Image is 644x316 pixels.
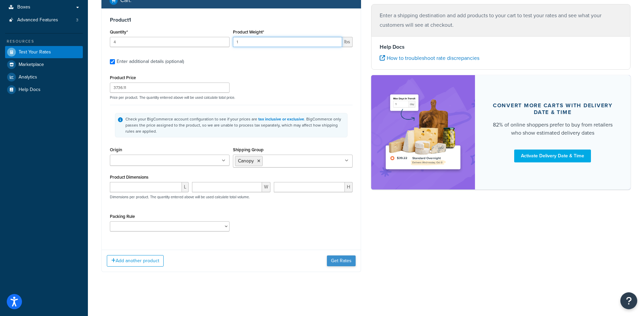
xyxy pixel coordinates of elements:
a: Analytics [5,71,83,83]
div: Resources [5,39,83,44]
span: Advanced Features [17,17,58,23]
p: Enter a shipping destination and add products to your cart to test your rates and see what your c... [380,11,622,30]
span: L [182,182,189,192]
label: Product Weight* [233,29,264,35]
p: Price per product. The quantity entered above will be used calculate total price. [108,95,354,100]
span: Test Your Rates [19,49,51,55]
span: W [262,182,270,192]
a: Activate Delivery Date & Time [514,150,591,162]
label: Quantity* [110,29,128,35]
label: Packing Rule [110,214,135,219]
p: Dimensions per product. The quantity entered above will be used calculate total volume. [108,195,250,199]
span: Marketplace [19,62,44,68]
input: 0.00 [233,37,342,47]
span: Analytics [19,74,37,80]
a: Help Docs [5,84,83,96]
input: 0.0 [110,37,230,47]
img: feature-image-ddt-36eae7f7280da8017bfb280eaccd9c446f90b1fe08728e4019434db127062ab4.png [381,85,465,179]
a: tax inclusive or exclusive [258,116,304,122]
div: Check your BigCommerce account configuration to see if your prices are . BigCommerce only passes ... [125,116,344,134]
div: 82% of online shoppers prefer to buy from retailers who show estimated delivery dates [491,121,615,137]
a: Test Your Rates [5,46,83,58]
span: Boxes [17,4,30,10]
span: Help Docs [19,87,41,93]
label: Shipping Group [233,147,264,152]
span: Canopy [238,157,254,164]
a: Marketplace [5,59,83,71]
button: Add another product [107,255,164,267]
h4: Help Docs [380,43,622,51]
input: Enter additional details (optional) [110,59,115,64]
span: H [345,182,353,192]
div: Convert more carts with delivery date & time [491,102,615,116]
h3: Product 1 [110,17,353,23]
span: lbs [342,37,353,47]
span: 3 [76,17,78,23]
button: Open Resource Center [620,292,637,309]
label: Product Dimensions [110,175,148,180]
div: Enter additional details (optional) [117,57,184,66]
a: Boxes [5,1,83,14]
a: How to troubleshoot rate discrepancies [380,54,479,62]
li: Advanced Features [5,14,83,26]
label: Origin [110,147,122,152]
label: Product Price [110,75,136,80]
a: Advanced Features3 [5,14,83,26]
button: Get Rates [327,255,356,266]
